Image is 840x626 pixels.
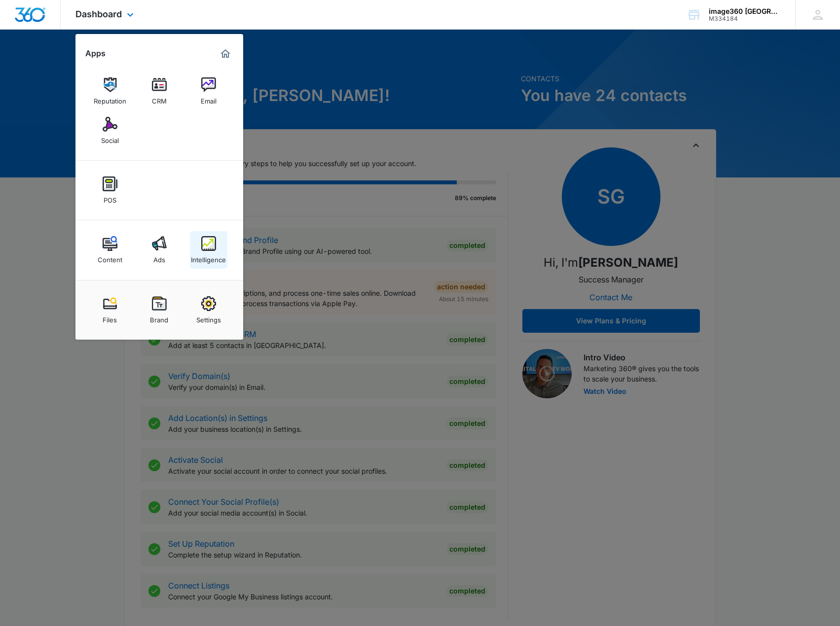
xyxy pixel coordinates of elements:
[141,72,178,110] a: CRM
[153,251,165,264] div: Ads
[191,251,226,264] div: Intelligence
[91,231,129,269] a: Content
[104,191,116,204] div: POS
[152,92,167,105] div: CRM
[190,291,227,329] a: Settings
[709,15,781,22] div: account id
[91,172,129,209] a: POS
[91,112,129,149] a: Social
[85,49,106,58] h2: Apps
[141,291,178,329] a: Brand
[103,311,117,324] div: Files
[218,46,233,62] a: Marketing 360® Dashboard
[75,9,122,19] span: Dashboard
[94,92,126,105] div: Reputation
[91,291,129,329] a: Files
[98,251,122,264] div: Content
[196,311,221,324] div: Settings
[91,72,129,110] a: Reputation
[101,132,119,144] div: Social
[141,231,178,269] a: Ads
[190,72,227,110] a: Email
[190,231,227,269] a: Intelligence
[150,311,168,324] div: Brand
[709,7,781,15] div: account name
[201,92,217,105] div: Email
